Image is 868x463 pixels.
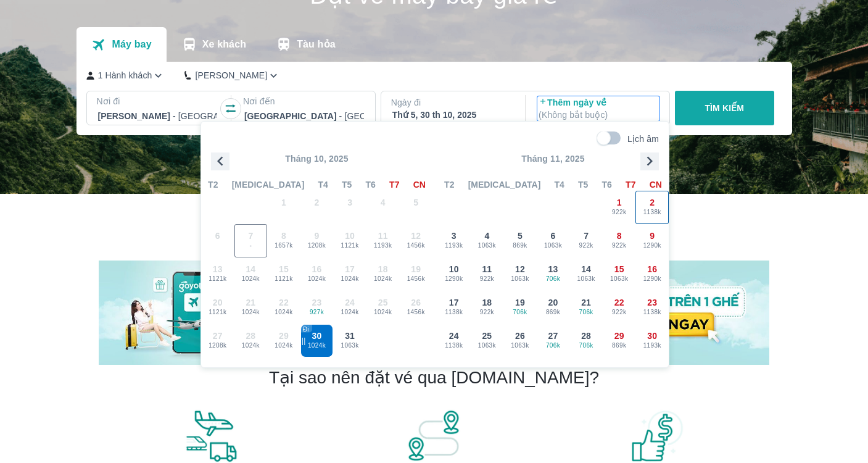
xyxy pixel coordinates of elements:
[537,241,569,251] span: 1063k
[537,324,570,357] button: 27706k
[504,307,536,317] span: 706k
[555,178,564,191] span: T4
[437,152,669,165] p: Tháng 11, 2025
[99,261,769,365] img: banner-home
[614,263,624,275] span: 15
[617,196,622,209] span: 1
[503,257,537,291] button: 121063k
[406,409,461,463] img: banner
[647,263,657,275] span: 16
[630,409,685,463] img: banner
[647,330,657,342] span: 30
[537,224,570,257] button: 61063k
[452,230,457,242] span: 3
[345,330,355,342] span: 31
[626,178,635,191] span: T7
[569,291,603,324] button: 21706k
[504,341,536,351] span: 1063k
[438,307,470,317] span: 1138k
[195,69,267,81] p: [PERSON_NAME]
[584,230,589,242] span: 7
[437,324,471,357] button: 241138k
[438,274,470,284] span: 1290k
[201,152,432,165] p: Tháng 10, 2025
[366,178,376,191] span: T6
[334,341,366,351] span: 1063k
[603,257,636,291] button: 151063k
[392,109,512,121] div: Thứ 5, 30 th 10, 2025
[468,178,541,191] span: [MEDICAL_DATA]
[603,324,636,357] button: 29869k
[504,241,536,251] span: 869k
[537,341,569,351] span: 706k
[569,324,603,357] button: 28706k
[603,341,635,351] span: 869k
[570,341,602,351] span: 706k
[603,274,635,284] span: 1063k
[603,191,636,224] button: 1922k
[342,178,352,191] span: T5
[537,274,569,284] span: 706k
[269,367,599,389] h2: Tại sao nên đặt vé qua [DOMAIN_NAME]?
[515,263,525,275] span: 12
[539,109,658,121] p: ( Không bắt buộc )
[635,324,669,357] button: 301193k
[471,274,503,284] span: 922k
[635,191,669,224] button: 21138k
[647,296,657,309] span: 23
[300,324,334,357] button: ||301024k
[581,296,591,309] span: 21
[636,341,668,351] span: 1193k
[569,257,603,291] button: 141063k
[303,327,308,333] span: Đi
[551,230,556,242] span: 6
[650,178,662,191] span: CN
[603,241,635,251] span: 922k
[98,69,152,81] p: 1 Hành khách
[301,341,333,351] span: 1024k
[99,214,769,236] h2: Chương trình giảm giá
[413,178,426,191] span: CN
[636,241,668,251] span: 1290k
[705,102,744,114] p: TÌM KIẾM
[471,224,504,257] button: 41063k
[603,307,635,317] span: 922k
[503,224,537,257] button: 5869k
[627,133,659,145] p: Lịch âm
[484,230,489,242] span: 4
[515,330,525,342] span: 26
[503,291,537,324] button: 19706k
[471,291,504,324] button: 18922k
[602,178,612,191] span: T6
[570,241,602,251] span: 922k
[635,224,669,257] button: 91290k
[578,178,588,191] span: T5
[471,307,503,317] span: 922k
[438,241,470,251] span: 1193k
[86,69,165,82] button: 1 Hành khách
[183,409,238,463] img: banner
[437,257,471,291] button: 101290k
[617,230,622,242] span: 8
[437,291,471,324] button: 171138k
[76,27,350,62] div: transportation tabs
[569,224,603,257] button: 7922k
[318,178,328,191] span: T4
[548,296,558,309] span: 20
[581,263,591,275] span: 14
[389,178,399,191] span: T7
[471,241,503,251] span: 1063k
[539,96,658,121] p: Thêm ngày về
[471,257,504,291] button: 11922k
[675,91,774,125] button: TÌM KIẾM
[635,291,669,324] button: 231138k
[636,207,668,217] span: 1138k
[537,257,570,291] button: 13706k
[503,324,537,357] button: 261063k
[635,257,669,291] button: 161290k
[184,69,280,82] button: [PERSON_NAME]
[449,296,459,309] span: 17
[504,274,536,284] span: 1063k
[650,230,655,242] span: 9
[518,230,523,242] span: 5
